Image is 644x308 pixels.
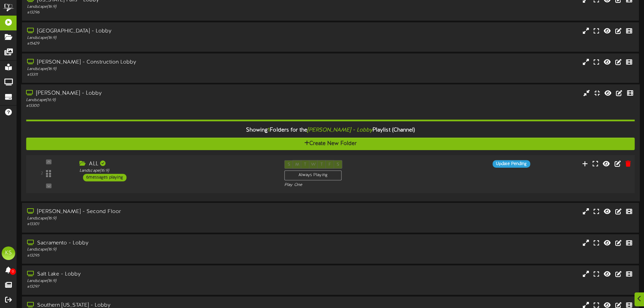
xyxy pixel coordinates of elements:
div: [PERSON_NAME] - Lobby [26,90,274,97]
div: Salt Lake - Lobby [27,270,274,278]
div: Landscape ( 16:9 ) [27,35,274,41]
button: Create New Folder [26,138,635,150]
div: # 13295 [27,253,274,259]
span: 0 [10,268,16,275]
div: KS [2,246,15,260]
div: [GEOGRAPHIC_DATA] - Lobby [27,27,274,35]
i: [PERSON_NAME] - Lobby [307,127,373,133]
div: # 13311 [27,72,274,78]
div: # 13301 [27,221,274,227]
div: 6 messages playing [83,174,126,181]
div: Sacramento - Lobby [27,239,274,247]
div: [PERSON_NAME] - Second Floor [27,208,274,216]
div: # 13297 [27,284,274,290]
div: Play One [284,182,428,188]
div: Update Pending [493,160,530,168]
div: Landscape ( 16:9 ) [27,216,274,221]
div: Landscape ( 16:9 ) [26,97,274,103]
div: Landscape ( 16:9 ) [27,278,274,284]
div: Showing Folders for the Playlist (Channel) [21,123,640,138]
div: Always Playing [284,170,341,181]
span: 1 [268,127,270,133]
div: Landscape ( 16:9 ) [27,66,274,72]
div: # 13296 [27,10,274,16]
div: [PERSON_NAME] - Construction Lobby [27,58,274,66]
div: Landscape ( 16:9 ) [27,247,274,253]
div: Landscape ( 16:9 ) [79,168,274,174]
div: # 13300 [26,103,274,109]
div: # 15429 [27,41,274,47]
div: ALL [79,160,274,168]
div: Landscape ( 16:9 ) [27,4,274,10]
